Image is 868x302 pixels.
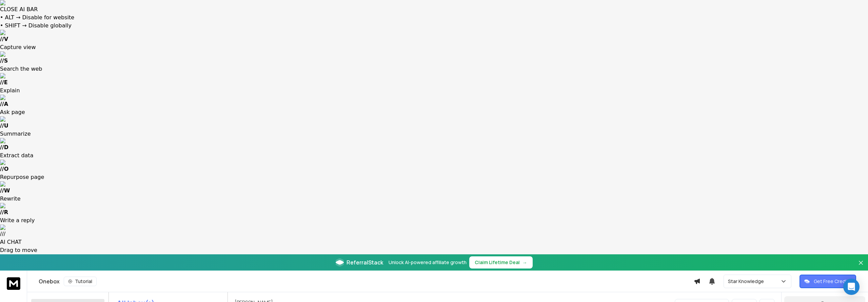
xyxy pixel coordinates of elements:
button: Tutorial [64,277,97,286]
p: Unlock AI-powered affiliate growth [389,259,467,266]
button: Close banner [856,258,865,275]
p: Get Free Credits [814,278,851,285]
div: Onebox [39,277,694,286]
p: Star Knowledge [728,278,767,285]
span: → [522,259,527,266]
button: Claim Lifetime Deal→ [469,256,533,269]
span: ReferralStack [347,258,383,266]
button: Get Free Credits [800,275,856,288]
div: Open Intercom Messenger [843,279,860,295]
